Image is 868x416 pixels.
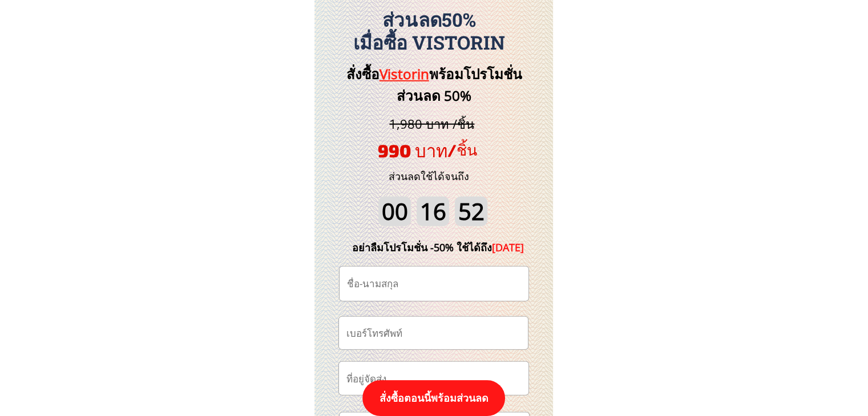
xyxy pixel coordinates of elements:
h3: ส่วนลดใช้ได้จนถึง [373,168,485,185]
h3: สั่งซื้อ พร้อมโปรโมชั่นส่วนลด 50% [327,63,541,107]
div: อย่าลืมโปรโมชั่น -50% ใช้ได้ถึง [335,239,542,256]
input: ชื่อ-นามสกุล [344,267,524,301]
span: [DATE] [492,240,524,254]
input: ที่อยู่จัดส่ง [344,362,524,395]
input: เบอร์โทรศัพท์ [344,317,523,349]
span: 1,980 บาท /ชิ้น [389,115,474,132]
span: 990 บาท [378,140,447,161]
span: Vistorin [380,64,429,83]
h3: ส่วนลด50% เมื่อซื้อ Vistorin [308,9,550,54]
span: /ชิ้น [447,140,477,158]
p: สั่งซื้อตอนนี้พร้อมส่วนลด [362,380,505,416]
